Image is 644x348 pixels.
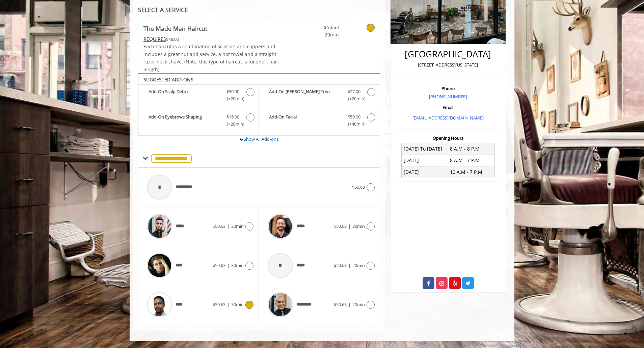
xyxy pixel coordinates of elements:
span: $50.00 [348,113,360,121]
td: [DATE] [402,166,448,178]
div: SELECT A SERVICE [138,7,380,13]
span: Each haircut is a combination of scissors and clippers and includes a great cut and service, a ho... [143,43,278,72]
span: | [227,262,230,268]
span: (+20min ) [223,121,243,128]
span: $50.63 [213,223,225,229]
b: Add-On [PERSON_NAME] Trim [269,88,341,102]
span: $27.00 [348,88,360,95]
b: SUGGESTED ADD-ONS [143,76,193,83]
a: [EMAIL_ADDRESS][DOMAIN_NAME] [412,115,484,121]
a: [PHONE_NUMBER] [429,93,467,100]
label: Add-On Facial [262,113,376,129]
span: | [227,223,230,229]
td: 8 A.M - 8 P.M [448,143,494,155]
span: 20min [352,301,365,307]
div: The Made Man Haircut Add-onS [138,73,380,136]
span: 30min [231,301,244,307]
h2: [GEOGRAPHIC_DATA] [398,49,498,59]
td: 10 A.M - 7 P.M [448,166,494,178]
a: Show All Add-ons [244,136,278,142]
h3: Phone [398,86,498,91]
b: Add-On Eyebrows Shaping [149,113,220,128]
span: $50.63 [334,262,347,268]
h3: Email [398,105,498,110]
label: Add-On Scalp Detox [142,88,255,104]
span: (+20min ) [344,95,364,102]
span: 30min [352,223,365,229]
td: [DATE] [402,155,448,166]
span: This service needs some Advance to be paid before we block your appointment [143,36,166,42]
span: $50.63 [213,301,225,307]
span: $15.00 [226,113,239,121]
span: | [348,301,351,307]
p: [STREET_ADDRESS][US_STATE] [398,61,498,69]
label: Add-On Beard Trim [262,88,376,104]
span: (+40min ) [344,121,364,128]
b: Add-On Scalp Detox [149,88,220,102]
span: 20min [231,223,244,229]
span: 20min [299,31,339,38]
span: | [348,262,351,268]
div: $48.00 [143,35,279,43]
span: | [348,223,351,229]
label: Add-On Eyebrows Shaping [142,113,255,129]
span: $50.63 [334,301,347,307]
td: 8 A.M - 7 P.M [448,155,494,166]
span: | [227,301,230,307]
td: [DATE] To [DATE] [402,143,448,155]
span: $50.63 [352,184,365,190]
span: $50.63 [334,223,347,229]
b: Add-On Facial [269,113,341,128]
b: The Made Man Haircut [143,24,207,33]
span: 30min [231,262,244,268]
span: $50.63 [213,262,225,268]
span: $50.63 [299,24,339,31]
span: 20min [352,262,365,268]
span: $50.00 [226,88,239,95]
h3: Opening Hours [396,136,500,140]
span: (+20min ) [223,95,243,102]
